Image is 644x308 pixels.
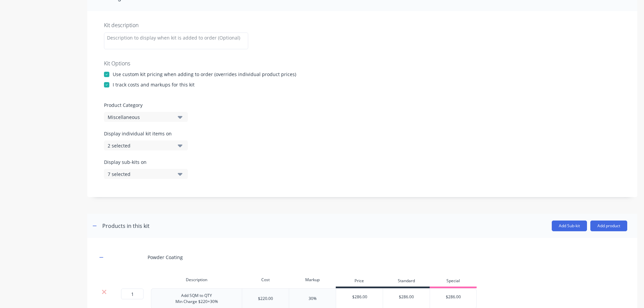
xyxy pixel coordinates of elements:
input: ? [121,289,144,299]
div: Kit description [104,21,621,29]
label: Product Category [104,102,621,109]
button: Add Sub-kit [552,221,587,231]
button: 2 selected [104,140,188,150]
label: Display individual kit items on [104,130,188,137]
button: 7 selected [104,169,188,179]
div: 30% [309,296,317,302]
label: Display sub-kits on [104,159,188,166]
div: Price [336,275,383,288]
div: $286.00 [336,289,383,305]
div: Powder Coating [148,254,183,261]
div: Add SQM to QTY Min Charge $220+30% [170,291,223,306]
div: Miscellaneous [108,114,173,121]
button: Add product [590,221,627,231]
div: Standard [383,275,430,288]
div: Kit Options [104,59,621,67]
div: 2 selected [108,142,173,149]
div: $286.00 [430,289,476,305]
div: Description [151,273,242,287]
div: 7 selected [108,171,173,178]
div: I track costs and markups for this kit [113,81,195,88]
div: Use custom kit pricing when adding to order (overrides individual product prices) [113,71,296,78]
div: Products in this kit [102,222,150,230]
div: Markup [289,273,336,287]
button: Miscellaneous [104,112,188,122]
div: $286.00 [383,289,430,305]
div: Cost [242,273,289,287]
div: $220.00 [258,296,273,302]
div: Special [430,275,477,288]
